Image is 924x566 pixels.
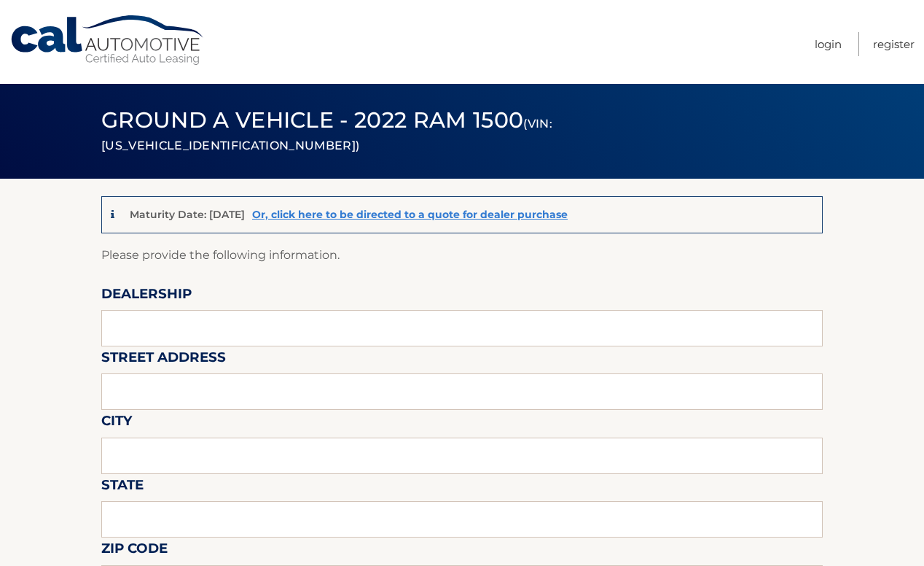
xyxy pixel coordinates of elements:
a: Login [815,32,842,56]
a: Cal Automotive [9,15,206,66]
label: Street Address [101,346,226,373]
a: Or, click here to be directed to a quote for dealer purchase [252,208,568,221]
label: City [101,410,132,437]
p: Maturity Date: [DATE] [130,208,245,221]
span: Ground a Vehicle - 2022 Ram 1500 [101,106,552,155]
label: Dealership [101,283,192,310]
p: Please provide the following information. [101,245,823,265]
a: Register [873,32,915,56]
label: Zip Code [101,538,168,565]
small: (VIN: [US_VEHICLE_IDENTIFICATION_NUMBER]) [101,117,552,152]
label: State [101,474,144,501]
